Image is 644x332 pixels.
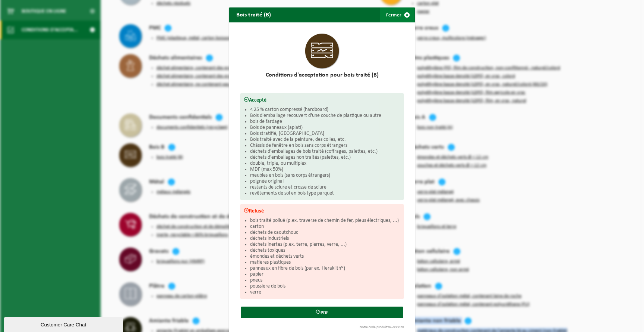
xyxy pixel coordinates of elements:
[250,260,400,266] li: matières plastiques
[250,236,400,242] li: déchets industriels
[250,266,400,272] li: panneaux en fibre de bois (par ex. Heraklith®)
[250,143,400,149] li: Châssis de fenêtre en bois sans corps étrangers
[250,131,400,137] li: Bois stratifié, [GEOGRAPHIC_DATA]
[250,173,400,179] li: meubles en bois (sans corps étrangers)
[250,248,400,254] li: déchets toxiques
[250,277,400,283] li: pneus
[250,218,400,224] li: bois traité pollué (p.ex. traverse de chemin de fer, pieus électriques, ...)
[250,283,400,289] li: poussière de bois
[250,190,400,196] li: revêtements de sol en bois type parquet
[4,316,124,332] iframe: chat widget
[241,307,403,318] a: PDF
[250,224,400,230] li: carton
[250,167,400,173] li: MDF (max 50%)
[250,184,400,190] li: restants de sciure et crosse de sciure
[250,289,400,295] li: verre
[250,254,400,260] li: émondes et déchets verts
[250,113,400,119] li: Bois d'emballage recouvert d'une couche de plastique ou autre
[244,97,400,103] h3: Accepté
[250,230,400,236] li: déchets de caoutchouc
[229,7,278,22] h2: Bois traité (B)
[250,107,400,113] li: < 25 % carton compressé (hardboard)
[236,326,408,329] div: Notre code produit:04-000028
[240,72,404,78] h2: Conditions d'acceptation pour bois traité (B)
[244,208,400,214] h3: Refusé
[250,155,400,161] li: déchets d'emballages non traités (palettes, etc.)
[380,7,414,22] button: Fermer
[250,119,400,125] li: bois de fardage
[250,149,400,155] li: déchets d'emballages de bois traité (coffrages, palettes, etc.)
[250,272,400,277] li: papier
[250,137,400,143] li: Bois traité avec de la peinture, des colles, etc.
[250,242,400,248] li: déchets inertes (p.ex. terre, pierres, verre, ...)
[250,161,400,167] li: double, triple, ou multiplex
[250,179,400,184] li: poignée original
[250,125,400,131] li: Bois de panneaux (aplati)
